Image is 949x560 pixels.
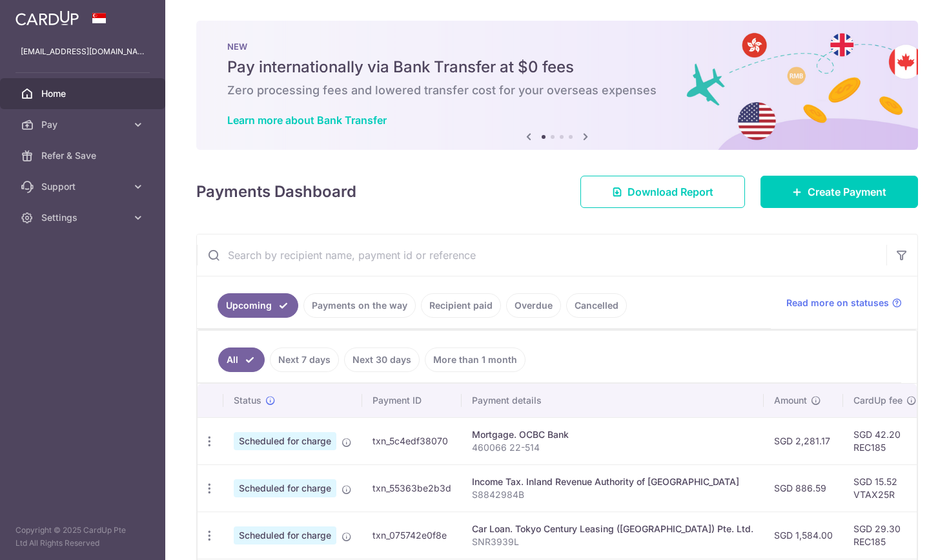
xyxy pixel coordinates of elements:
a: Next 7 days [270,347,339,372]
td: SGD 886.59 [764,464,843,512]
span: Read more on statuses [786,296,889,309]
span: Status [234,394,261,407]
td: SGD 42.20 REC185 [843,417,927,464]
span: CardUp fee [853,394,903,407]
p: S8842984B [472,488,753,501]
span: Settings [41,211,127,224]
input: Search by recipient name, payment id or reference [197,234,886,276]
h4: Payments Dashboard [196,180,356,203]
a: Payments on the way [303,293,416,318]
td: SGD 2,281.17 [764,417,843,464]
a: Upcoming [218,293,298,318]
div: Income Tax. Inland Revenue Authority of [GEOGRAPHIC_DATA] [472,475,753,488]
img: Bank transfer banner [196,21,918,150]
span: Scheduled for charge [234,432,336,450]
a: Cancelled [566,293,627,318]
td: SGD 1,584.00 [764,512,843,559]
th: Payment ID [362,384,462,417]
span: Download Report [628,184,713,200]
a: Download Report [580,176,745,208]
span: Amount [774,394,807,407]
span: Pay [41,118,127,131]
span: Scheduled for charge [234,479,336,497]
td: SGD 29.30 REC185 [843,512,927,559]
p: 460066 22-514 [472,441,753,454]
td: txn_5c4edf38070 [362,417,462,464]
th: Payment details [462,384,764,417]
p: [EMAIL_ADDRESS][DOMAIN_NAME] [21,45,145,58]
span: Scheduled for charge [234,526,336,544]
span: Support [41,180,127,193]
div: Mortgage. OCBC Bank [472,428,753,441]
h5: Pay internationally via Bank Transfer at $0 fees [227,57,887,78]
a: Next 30 days [344,347,420,372]
a: Read more on statuses [786,296,902,309]
img: CardUp [15,10,79,26]
td: txn_55363be2b3d [362,464,462,512]
p: SNR3939L [472,535,753,548]
td: SGD 15.52 VTAX25R [843,464,927,512]
a: All [218,347,265,372]
p: NEW [227,41,887,52]
span: Home [41,87,127,100]
a: Create Payment [760,176,918,208]
h6: Zero processing fees and lowered transfer cost for your overseas expenses [227,83,887,98]
span: Refer & Save [41,149,127,162]
a: Overdue [506,293,561,318]
a: Learn more about Bank Transfer [227,114,387,127]
td: txn_075742e0f8e [362,512,462,559]
a: Recipient paid [421,293,501,318]
div: Car Loan. Tokyo Century Leasing ([GEOGRAPHIC_DATA]) Pte. Ltd. [472,523,753,535]
a: More than 1 month [425,347,526,372]
span: Create Payment [808,184,886,200]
